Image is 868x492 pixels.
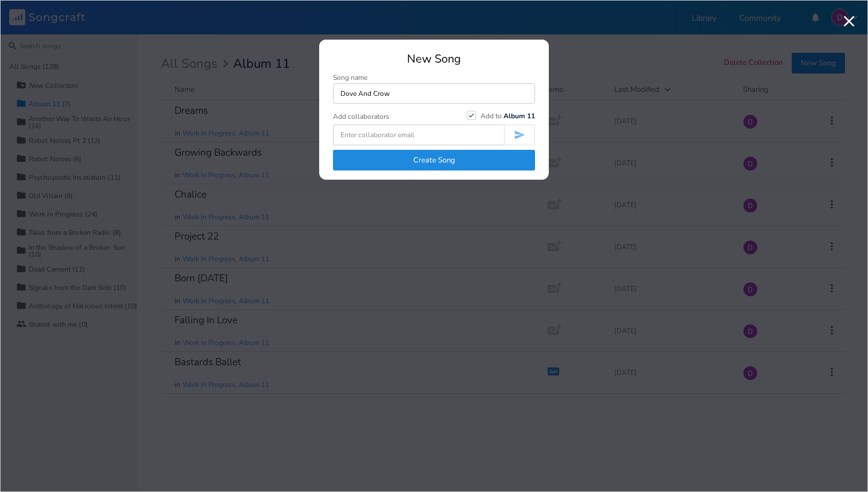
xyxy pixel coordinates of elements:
div: New Song [333,53,535,65]
button: Invite [504,125,535,145]
button: Create Song [333,150,535,171]
div: Add collaborators [333,113,389,120]
input: Enter song name [333,83,535,104]
div: Song name [333,74,535,81]
b: Album 11 [503,111,535,121]
span: Add to [480,111,535,121]
input: Enter collaborator email [333,125,504,145]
